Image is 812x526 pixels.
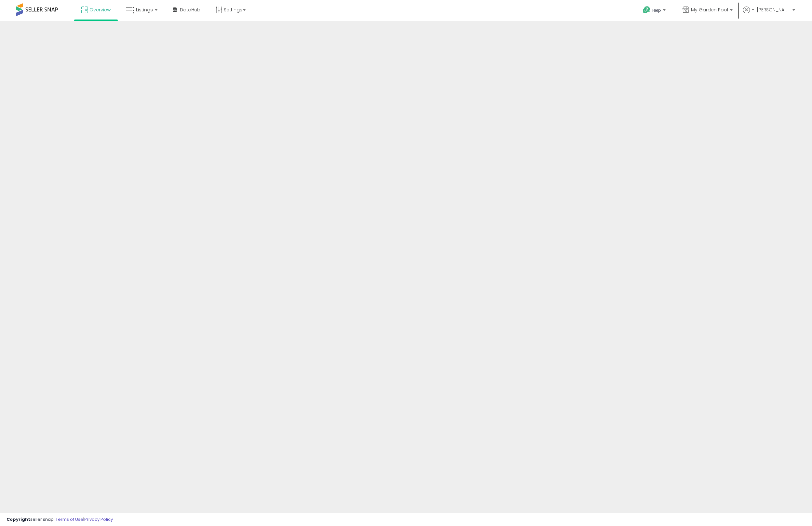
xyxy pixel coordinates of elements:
[743,7,795,21] a: Hi [PERSON_NAME]
[89,7,111,13] span: Overview
[643,6,651,14] i: Get Help
[691,7,728,13] span: My Garden Pool
[751,7,791,13] span: Hi [PERSON_NAME]
[180,7,200,13] span: DataHub
[652,7,661,13] span: Help
[136,7,153,13] span: Listings
[638,1,672,21] a: Help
